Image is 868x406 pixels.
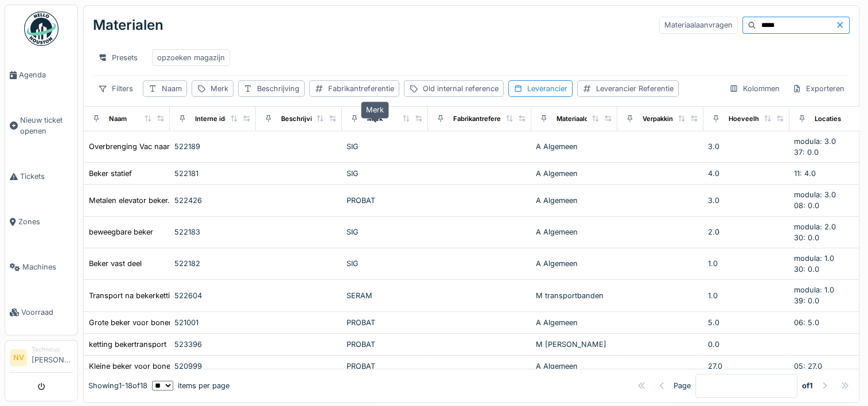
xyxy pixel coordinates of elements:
div: 1.0 [708,258,785,269]
div: 522426 [174,195,251,206]
a: Nieuw ticket openen [5,97,77,154]
div: 3.0 [708,141,785,152]
div: 3.0 [708,195,785,206]
div: Materiaalaanvragen [659,17,738,33]
div: 4.0 [708,168,785,179]
span: modula: 3.0 [794,190,836,199]
div: Leverancier [527,83,567,94]
div: Beker vast deel [89,258,142,269]
div: Beschrijving [281,114,320,124]
div: 522604 [174,290,251,301]
span: Voorraad [21,307,73,318]
div: 522183 [174,227,251,237]
div: Merk [211,83,228,94]
span: Zones [18,216,73,227]
div: Exporteren [787,80,850,97]
li: NV [10,349,27,366]
div: Beker statief [89,168,132,179]
div: PROBAT [347,339,423,350]
div: 523396 [174,339,251,350]
span: Tickets [20,171,73,182]
div: Presets [93,49,143,66]
a: Voorraad [5,290,77,335]
div: Overbrenging Vac naar bekerketting. [89,141,217,152]
div: items per page [152,380,229,391]
span: 30: 0.0 [794,265,819,274]
span: 37: 0.0 [794,148,819,157]
div: A Algemeen [536,168,613,179]
div: Hoeveelheid [729,114,769,124]
div: SIG [347,141,423,152]
div: Interne identificator [195,114,257,124]
div: A Algemeen [536,141,613,152]
div: Fabrikantreferentie [328,83,394,94]
div: Showing 1 - 18 of 18 [88,380,147,391]
div: Verpakking [643,114,677,124]
img: Badge_color-CXgf-gQk.svg [24,11,59,46]
div: PROBAT [347,361,423,372]
span: 05: 27.0 [794,362,822,370]
div: Page [674,380,691,391]
div: A Algemeen [536,361,613,372]
div: Materiaalcategorie [556,114,614,124]
div: Locaties [815,114,841,124]
span: modula: 2.0 [794,222,836,231]
div: 522182 [174,258,251,269]
div: M [PERSON_NAME] [536,339,613,350]
div: Naam [109,114,127,124]
div: 522181 [174,168,251,179]
div: ketting bekertransport [89,339,166,350]
div: 1.0 [708,290,785,301]
a: NV Technicus[PERSON_NAME] [10,345,73,373]
div: Beschrijving [257,83,299,94]
div: A Algemeen [536,227,613,237]
li: [PERSON_NAME] [32,345,73,370]
div: PROBAT [347,317,423,328]
div: 0.0 [708,339,785,350]
a: Agenda [5,52,77,97]
a: Machines [5,244,77,290]
div: 2.0 [708,227,785,237]
span: Machines [22,261,73,272]
div: A Algemeen [536,258,613,269]
div: A Algemeen [536,195,613,206]
div: 522189 [174,141,251,152]
span: 30: 0.0 [794,233,819,242]
div: Merk [361,101,389,118]
span: 11: 4.0 [794,169,816,178]
div: 5.0 [708,317,785,328]
div: Merk [367,114,383,124]
strong: of 1 [802,380,813,391]
a: Zones [5,199,77,244]
span: 39: 0.0 [794,296,819,305]
div: Technicus [32,345,73,354]
span: Agenda [19,69,73,80]
div: PROBAT [347,195,423,206]
div: SIG [347,258,423,269]
div: Metalen elevator beker. [89,195,170,206]
div: opzoeken magazijn [157,52,225,63]
div: 521001 [174,317,251,328]
span: modula: 1.0 [794,286,834,294]
div: 520999 [174,361,251,372]
span: modula: 1.0 [794,254,834,263]
div: Kleine beker voor bonentransport [89,361,207,372]
div: Old internal reference [423,83,499,94]
div: Materialen [93,10,164,40]
div: SERAM [347,290,423,301]
div: A Algemeen [536,317,613,328]
span: 06: 5.0 [794,318,819,327]
div: Naam [162,83,182,94]
div: Transport na bekerketting [89,290,179,301]
div: Fabrikantreferentie [453,114,513,124]
div: SIG [347,227,423,237]
span: modula: 3.0 [794,137,836,146]
div: Leverancier Referentie [596,83,674,94]
div: Filters [93,80,138,97]
div: Grote beker voor bonentransport [89,317,205,328]
a: Tickets [5,154,77,199]
div: Kolommen [724,80,785,97]
span: 08: 0.0 [794,201,819,210]
span: Nieuw ticket openen [20,115,73,136]
div: SIG [347,168,423,179]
